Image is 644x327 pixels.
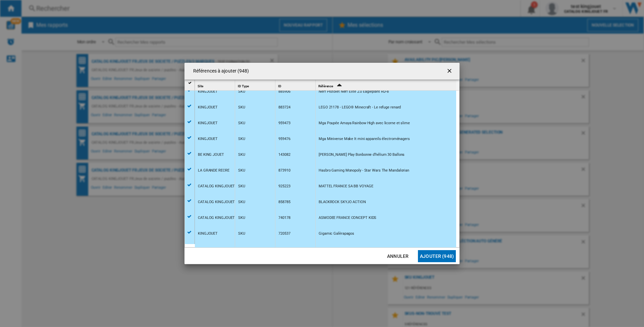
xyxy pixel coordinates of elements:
[319,226,354,241] div: Gigamic Galèrapagos
[198,84,203,88] span: Site
[278,242,290,257] div: 971591
[238,194,245,210] div: SKU
[196,80,235,90] div: Sort None
[238,84,245,99] div: SKU
[236,80,275,90] div: ID Type Sort None
[319,115,410,131] div: Mga Poupée Amaya Rainbow High avec licorne et slime
[278,210,290,226] div: 740178
[446,67,454,76] ng-md-icon: getI18NText('BUTTONS.CLOSE_DIALOG')
[198,100,218,115] div: KINGJOUET
[238,163,245,178] div: SKU
[278,131,290,147] div: 959476
[278,84,290,99] div: 885906
[334,84,344,88] span: Sort Ascending
[238,226,245,241] div: SKU
[190,68,249,75] h4: Références à ajouter (948)
[319,147,405,162] div: [PERSON_NAME] Play Bonbonne d'hélium 30 Ballons
[277,80,315,90] div: Sort None
[238,115,245,131] div: SKU
[238,100,245,115] div: SKU
[319,100,401,115] div: LEGO 21178 - LEGO® Minecraft - Le refuge renard
[319,194,366,210] div: BLACKROCK SKYJO ACTION
[418,250,456,262] button: Ajouter (948)
[198,194,240,210] div: CATALOG KINGJOUET FR
[198,84,218,99] div: KINGJOUET
[278,226,290,241] div: 720537
[198,131,218,147] div: KINGJOUET
[198,147,224,162] div: BE KING JOUET
[319,179,373,194] div: MATTEL FRANCE SA BB VOYAGE
[278,163,290,178] div: 873910
[319,131,410,147] div: Mga Miniverse Make It mini appareils électroménagers
[236,80,275,90] div: Sort None
[196,80,235,90] div: Site Sort None
[278,179,290,194] div: 925223
[317,80,456,90] div: Sort Ascending
[319,84,389,99] div: Nerf Pistolet Nerf Elite 2.0 Eaglepoint RD-8
[278,194,290,210] div: 858785
[238,179,245,194] div: SKU
[317,80,456,90] div: Référence Sort Ascending
[319,210,376,226] div: ASMODEE FRANCE CONCEPT KIDS
[238,131,245,147] div: SKU
[278,100,290,115] div: 883724
[238,242,245,257] div: SKU
[383,250,413,262] button: Annuler
[198,210,240,226] div: CATALOG KINGJOUET FR
[319,163,409,178] div: Hasbro Gaming Monopoly - Star Wars The Mandalorian
[318,84,333,88] span: Référence
[278,84,281,88] span: ID
[238,147,245,162] div: SKU
[278,147,290,162] div: 143082
[198,242,240,257] div: CATALOG KINGJOUET FR
[319,242,391,257] div: SMOBY TOYS SA [DATE] RC 1/12 LA CHOSE
[198,179,240,194] div: CATALOG KINGJOUET FR
[443,64,457,78] button: getI18NText('BUTTONS.CLOSE_DIALOG')
[198,163,229,178] div: LA GRANDE RECRE
[198,115,218,131] div: KINGJOUET
[198,226,218,241] div: KINGJOUET
[278,115,290,131] div: 959473
[277,80,315,90] div: ID Sort None
[238,84,249,88] span: ID Type
[238,210,245,226] div: SKU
